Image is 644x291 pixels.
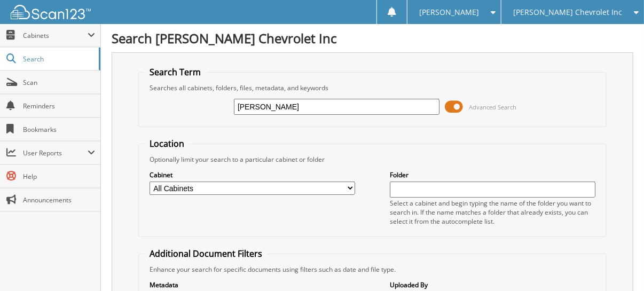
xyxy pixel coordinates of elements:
span: Announcements [23,195,95,205]
div: Searches all cabinets, folders, files, metadata, and keywords [144,83,601,92]
span: Cabinets [23,31,88,40]
span: User Reports [23,148,88,158]
legend: Search Term [144,66,206,78]
div: Enhance your search for specific documents using filters such as date and file type. [144,265,601,274]
span: [PERSON_NAME] Chevrolet Inc [513,9,622,15]
legend: Additional Document Filters [144,248,268,259]
iframe: Chat Widget [591,240,644,291]
label: Folder [390,170,595,179]
label: Metadata [150,280,355,289]
h1: Search [PERSON_NAME] Chevrolet Inc [112,29,633,47]
span: Scan [23,78,95,87]
img: scan123-logo-white.svg [11,5,91,19]
div: Select a cabinet and begin typing the name of the folder you want to search in. If the name match... [390,199,595,226]
div: Optionally limit your search to a particular cabinet or folder [144,155,601,164]
label: Uploaded By [390,280,595,289]
span: Search [23,54,93,64]
span: Help [23,172,95,181]
span: [PERSON_NAME] [419,9,479,15]
legend: Location [144,138,190,150]
span: Reminders [23,101,95,111]
label: Cabinet [150,170,355,179]
span: Advanced Search [469,103,516,111]
span: Bookmarks [23,125,95,134]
